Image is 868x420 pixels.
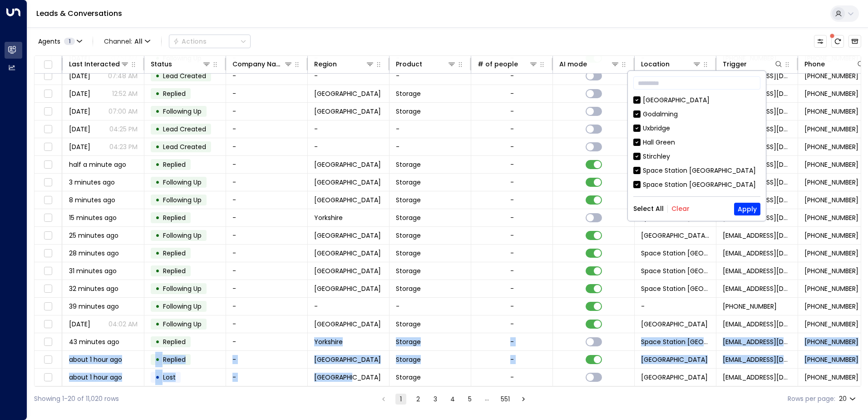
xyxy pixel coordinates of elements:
[478,59,518,70] div: # of people
[69,59,120,70] div: Last Interacted
[155,334,160,350] div: •
[155,192,160,208] div: •
[396,355,421,364] span: Storage
[155,228,160,243] div: •
[42,124,54,135] span: Toggle select row
[723,231,791,240] span: leads@space-station.co.uk
[510,320,514,329] div: -
[163,231,202,240] span: Following Up
[510,231,514,240] div: -
[151,59,211,70] div: Status
[643,110,678,119] div: Godalming
[641,59,701,70] div: Location
[396,59,422,70] div: Product
[633,138,760,147] div: Hall Green
[390,120,471,138] td: -
[226,351,308,368] td: -
[42,141,54,153] span: Toggle select row
[559,59,587,70] div: AI mode
[69,178,115,187] span: 3 minutes ago
[641,355,708,364] span: Space Station Slough
[163,195,202,205] span: Following Up
[69,266,117,275] span: 31 minutes ago
[42,212,54,224] span: Toggle select row
[163,107,202,116] span: Following Up
[641,284,710,293] span: Space Station Brentford
[155,370,160,385] div: •
[69,89,90,98] span: Aug 16, 2025
[314,320,381,329] span: Birmingham
[723,59,783,70] div: Trigger
[42,177,54,188] span: Toggle select row
[510,373,514,382] div: -
[155,68,160,84] div: •
[34,394,119,404] div: Showing 1-20 of 11,020 rows
[69,373,122,382] span: about 1 hour ago
[173,37,207,45] div: Actions
[69,284,118,293] span: 32 minutes ago
[396,89,421,98] span: Storage
[478,59,538,70] div: # of people
[109,125,138,134] p: 04:25 PM
[155,157,160,172] div: •
[112,89,138,98] p: 12:52 AM
[723,302,777,311] span: +447707821112
[314,178,381,187] span: Shropshire
[134,38,143,45] span: All
[226,103,308,120] td: -
[641,249,710,258] span: Space Station Solihull
[42,283,54,295] span: Toggle select row
[804,231,858,240] span: +447728918953
[482,394,493,405] div: …
[396,320,421,329] span: Storage
[641,266,710,275] span: Space Station Solihull
[804,142,858,151] span: +447766444750
[447,394,458,405] button: Go to page 4
[155,281,160,296] div: •
[723,59,747,70] div: Trigger
[723,249,791,258] span: leads@space-station.co.uk
[788,394,835,404] label: Rows per page:
[396,249,421,258] span: Storage
[42,265,54,277] span: Toggle select row
[226,369,308,386] td: -
[510,71,514,80] div: -
[641,59,670,70] div: Location
[314,195,381,205] span: Birmingham
[42,195,54,206] span: Toggle select row
[804,302,858,311] span: +447707821112
[69,59,129,70] div: Last Interacted
[814,35,827,48] button: Customize
[163,89,186,98] span: Replied
[390,67,471,85] td: -
[163,178,202,187] span: Following Up
[518,394,529,405] button: Go to next page
[314,160,381,169] span: London
[641,320,708,329] span: Space Station Stirchley
[155,352,160,367] div: •
[64,38,75,45] span: 1
[635,298,716,315] td: -
[100,35,154,48] button: Channel:All
[848,35,861,48] button: Archived Leads
[804,284,858,293] span: +447487540714
[69,355,122,364] span: about 1 hour ago
[42,70,54,82] span: Toggle select row
[804,320,858,329] span: +447707821112
[510,213,514,222] div: -
[633,95,760,105] div: [GEOGRAPHIC_DATA]
[804,249,858,258] span: +447833383137
[390,298,471,315] td: -
[69,125,90,134] span: Aug 13, 2025
[108,320,138,329] p: 04:02 AM
[226,245,308,262] td: -
[510,160,514,169] div: -
[643,124,670,133] div: Uxbridge
[723,337,791,346] span: leads@space-station.co.uk
[643,152,670,161] div: Stirchley
[155,210,160,225] div: •
[108,71,138,80] p: 07:48 AM
[163,142,206,151] span: Lead Created
[723,284,791,293] span: leads@space-station.co.uk
[226,174,308,191] td: -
